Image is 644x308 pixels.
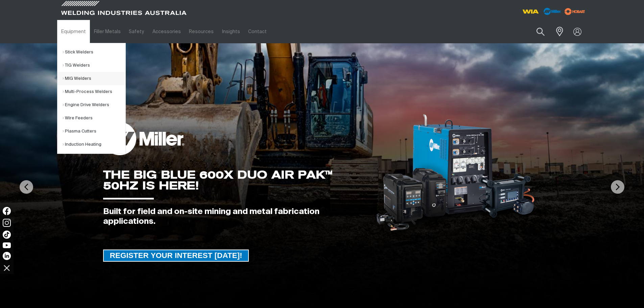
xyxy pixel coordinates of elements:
img: PrevArrow [20,180,33,194]
div: Built for field and on-site mining and metal fabrication applications. [103,207,365,227]
a: REGISTER YOUR INTEREST TODAY! [103,250,249,262]
a: Contact [244,20,271,43]
ul: Equipment Submenu [57,43,126,154]
a: Stick Welders [63,46,125,59]
nav: Main [57,20,455,43]
a: Engine Drive Welders [63,98,125,112]
a: Safety [125,20,148,43]
img: LinkedIn [3,252,11,260]
img: Facebook [3,207,11,215]
button: Search products [529,24,552,40]
div: GET A FREE 16TC & 12P SAMPLE PACK! [103,89,541,130]
a: Accessories [148,20,185,43]
span: REGISTER YOUR INTEREST [DATE]! [104,250,248,262]
a: Multi-Process Welders [63,85,125,98]
img: Instagram [3,219,11,227]
input: Product name or item number... [520,24,552,40]
a: Insights [218,20,244,43]
div: THE BIG BLUE 600X DUO AIR PAK™ 50HZ IS HERE! [103,169,365,191]
a: Wire Feeders [63,112,125,125]
img: hide socials [1,262,13,274]
a: MIG Welders [63,72,125,85]
a: TIG Welders [63,59,125,72]
a: Plasma Cutters [63,125,125,138]
a: Equipment [57,20,90,43]
a: Resources [185,20,218,43]
a: Induction Heating [63,138,125,151]
a: Filler Metals [90,20,125,43]
img: YouTube [3,242,11,248]
img: NextArrow [611,180,624,194]
img: TikTok [3,231,11,239]
img: miller [563,6,587,17]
